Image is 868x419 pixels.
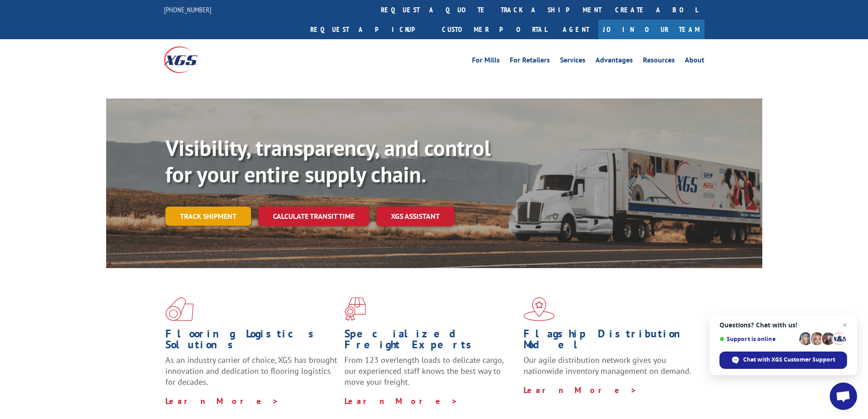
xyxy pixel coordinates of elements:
[524,328,696,355] h1: Flagship Distribution Model
[344,297,366,321] img: xgs-icon-focused-on-flooring-red
[376,207,454,226] a: XGS ASSISTANT
[685,57,704,67] a: About
[435,20,554,39] a: Customer Portal
[524,297,555,321] img: xgs-icon-flagship-distribution-model-red
[719,321,847,329] span: Questions? Chat with us!
[165,134,491,188] b: Visibility, transparency, and control for your entire supply chain.
[258,207,369,226] a: Calculate transit time
[524,385,637,395] a: Learn More >
[839,320,850,331] span: Close chat
[472,57,500,67] a: For Mills
[719,336,796,342] span: Support is online
[554,20,598,39] a: Agent
[560,57,586,67] a: Services
[344,355,517,395] p: From 123 overlength loads to delicate cargo, our experienced staff knows the best way to move you...
[524,355,691,376] span: Our agile distribution network gives you nationwide inventory management on demand.
[510,57,550,67] a: For Retailers
[165,328,338,355] h1: Flooring Logistics Solutions
[165,396,279,406] a: Learn More >
[719,352,847,369] div: Chat with XGS Customer Support
[344,396,458,406] a: Learn More >
[598,20,704,39] a: Join Our Team
[596,57,633,67] a: Advantages
[165,207,251,226] a: Track shipment
[643,57,675,67] a: Resources
[344,328,517,355] h1: Specialized Freight Experts
[303,20,435,39] a: Request a pickup
[164,5,211,14] a: [PHONE_NUMBER]
[830,383,857,410] div: Open chat
[165,297,194,321] img: xgs-icon-total-supply-chain-intelligence-red
[743,356,835,364] span: Chat with XGS Customer Support
[165,355,337,387] span: As an industry carrier of choice, XGS has brought innovation and dedication to flooring logistics...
